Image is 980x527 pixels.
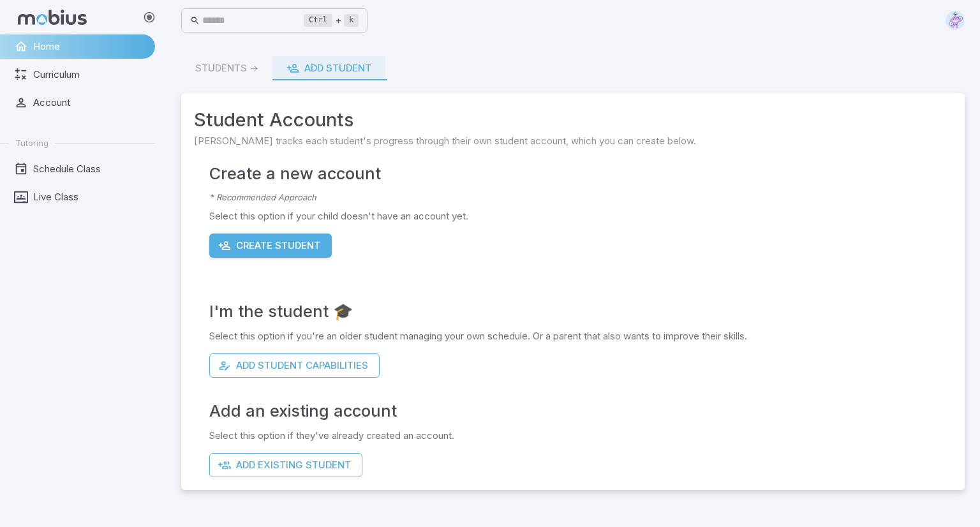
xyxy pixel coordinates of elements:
[33,190,146,204] span: Live Class
[304,13,359,28] div: +
[33,96,146,110] span: Account
[33,162,146,176] span: Schedule Class
[209,353,380,378] button: Add Student Capabilities
[209,209,952,223] p: Select this option if your child doesn't have an account yet.
[15,137,48,149] span: Tutoring
[209,398,952,424] h4: Add an existing account
[286,61,371,75] div: Add Student
[194,106,952,134] span: Student Accounts
[209,234,332,258] button: Create Student
[209,329,952,343] p: Select this option if you're an older student managing your own schedule. Or a parent that also w...
[946,11,965,30] img: diamond.svg
[209,453,362,477] button: Add Existing Student
[33,68,146,82] span: Curriculum
[33,40,146,54] span: Home
[344,14,359,27] kbd: k
[209,429,952,443] p: Select this option if they've already created an account.
[209,161,952,186] h4: Create a new account
[304,14,332,27] kbd: Ctrl
[209,191,952,204] p: * Recommended Approach
[209,299,952,324] h4: I'm the student 🎓
[194,134,952,148] span: [PERSON_NAME] tracks each student's progress through their own student account, which you can cre...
